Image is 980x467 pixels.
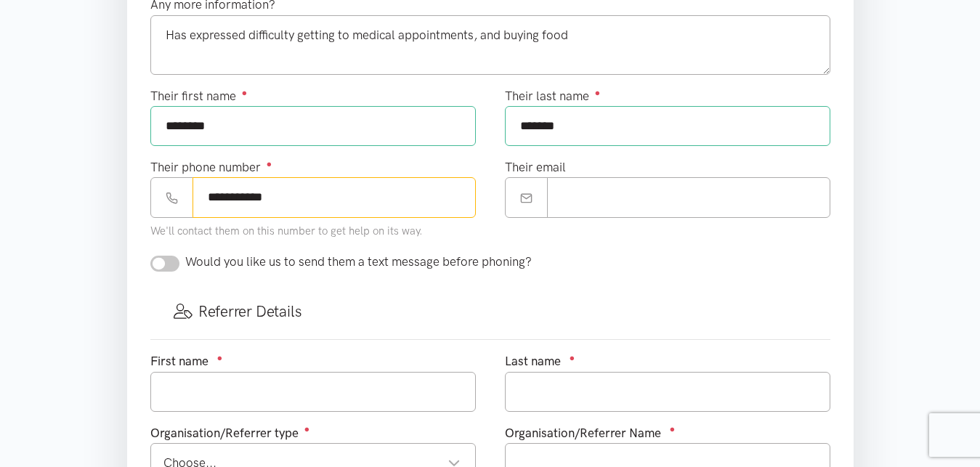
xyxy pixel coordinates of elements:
[174,301,807,322] h3: Referrer Details
[505,423,661,443] label: Organisation/Referrer Name
[150,423,476,443] div: Organisation/Referrer type
[547,177,830,217] input: Email
[217,352,223,363] sup: ●
[505,86,601,106] label: Their last name
[505,352,561,371] label: Last name
[150,224,423,237] small: We'll contact them on this number to get help on its way.
[505,158,566,177] label: Their email
[185,254,532,269] span: Would you like us to send them a text message before phoning?
[150,158,272,177] label: Their phone number
[150,352,208,371] label: First name
[595,87,601,98] sup: ●
[304,423,310,434] sup: ●
[267,158,272,169] sup: ●
[670,423,676,434] sup: ●
[193,177,476,217] input: Phone number
[242,87,248,98] sup: ●
[570,352,575,363] sup: ●
[150,86,248,106] label: Their first name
